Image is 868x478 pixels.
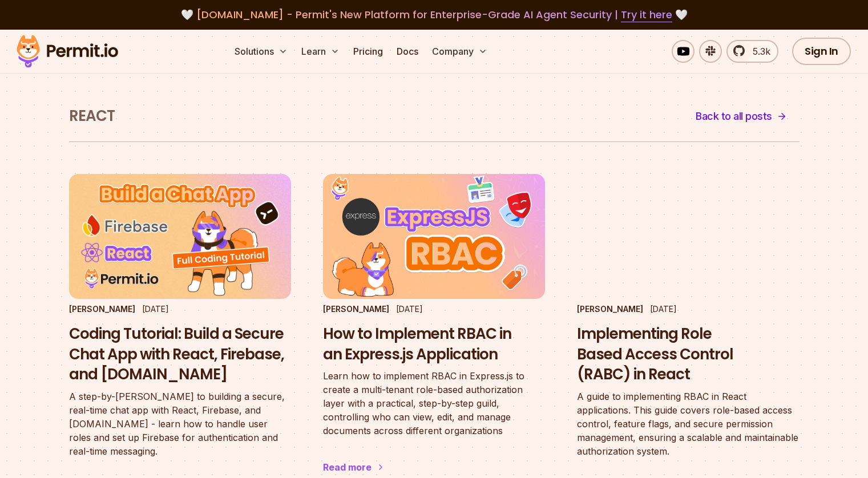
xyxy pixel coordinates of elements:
p: A guide to implementing RBAC in React applications. This guide covers role-based access control, ... [577,390,799,458]
p: [PERSON_NAME] [577,303,643,315]
button: Learn [297,40,344,63]
h3: Implementing Role Based Access Control (RABC) in React [577,324,799,385]
img: Permit logo [11,32,123,71]
h1: React [69,106,115,127]
div: 🤍 🤍 [27,7,841,23]
button: Company [427,40,492,63]
span: Back to all posts [696,108,772,124]
img: How to Implement RBAC in an Express.js Application [323,174,545,299]
span: 5.3k [746,44,770,58]
p: [PERSON_NAME] [323,303,389,315]
button: Solutions [230,40,292,63]
time: [DATE] [396,304,423,314]
p: A step-by-[PERSON_NAME] to building a secure, real-time chat app with React, Firebase, and [DOMAI... [69,390,291,458]
time: [DATE] [650,304,677,314]
div: Read more [323,460,372,474]
a: Docs [392,40,423,63]
a: 5.3k [726,40,778,63]
p: [PERSON_NAME] [69,303,135,315]
a: Back to all posts [683,103,800,130]
img: Coding Tutorial: Build a Secure Chat App with React, Firebase, and Permit.io [69,174,291,299]
span: [DOMAIN_NAME] - Permit's New Platform for Enterprise-Grade AI Agent Security | [196,7,672,22]
p: Learn how to implement RBAC in Express.js to create a multi-tenant role-based authorization layer... [323,369,545,438]
h3: How to Implement RBAC in an Express.js Application [323,324,545,365]
h3: Coding Tutorial: Build a Secure Chat App with React, Firebase, and [DOMAIN_NAME] [69,324,291,385]
a: Sign In [792,38,851,65]
a: Pricing [349,40,387,63]
time: [DATE] [142,304,169,314]
img: Implementing Role Based Access Control (RABC) in React [577,174,799,299]
a: Try it here [621,7,672,22]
